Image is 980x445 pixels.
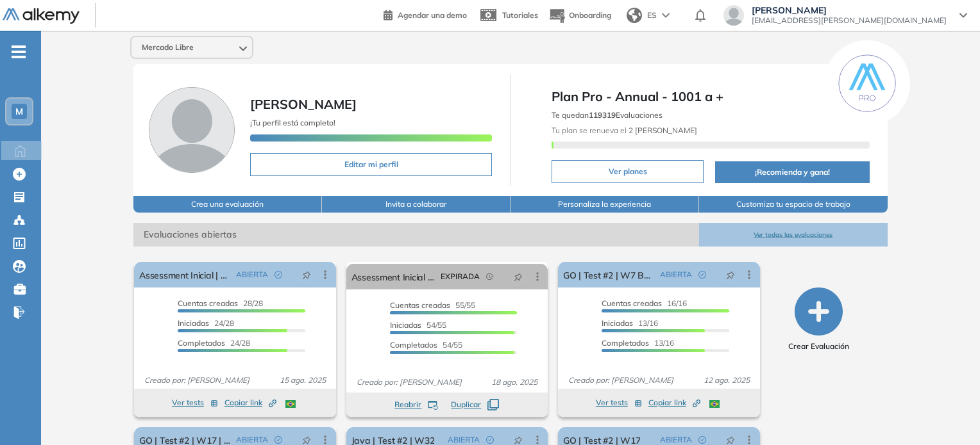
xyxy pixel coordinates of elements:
span: Mercado Libre [142,42,194,53]
span: Agendar una demo [398,10,467,20]
button: Invita a colaborar [322,196,511,213]
span: [PERSON_NAME] [250,96,357,112]
span: Completados [602,338,649,348]
b: 2 [PERSON_NAME] [627,125,697,135]
button: Crear Evaluación [788,287,849,352]
span: Completados [178,338,225,348]
span: Crear Evaluación [788,341,849,352]
button: pushpin [504,266,532,287]
button: Ver todas las evaluaciones [699,223,888,247]
button: Copiar link [224,395,276,410]
img: BRA [285,400,296,408]
span: Creado por: [PERSON_NAME] [563,375,679,386]
span: Cuentas creadas [178,298,238,308]
span: 12 ago. 2025 [698,375,755,386]
button: Ver planes [552,160,704,183]
span: Tutoriales [502,10,538,20]
a: GO | Test #2 | W7 BR V2 [563,262,654,287]
span: Reabrir [394,399,421,410]
span: 24/28 [178,318,234,328]
span: Plan Pro - Annual - 1001 a + [552,87,869,106]
span: ABIERTA [660,269,692,280]
span: 54/55 [390,340,462,350]
span: Creado por: [PERSON_NAME] [351,376,467,388]
span: check-circle [698,436,706,444]
img: Foto de perfil [149,87,235,173]
img: BRA [709,400,720,408]
span: check-circle [486,436,494,444]
span: check-circle [275,436,282,444]
button: Copiar link [648,395,700,410]
span: Completados [390,340,437,350]
span: EXPIRADA [441,271,480,282]
i: - [12,51,26,53]
span: Tu plan se renueva el [552,125,697,135]
span: Onboarding [569,10,611,20]
span: Copiar link [224,397,276,409]
a: Assessment Inicial | Be Data Driven CX W1 [HISP] [351,264,435,289]
button: Customiza tu espacio de trabajo [699,196,888,213]
button: ¡Recomienda y gana! [715,161,869,183]
button: Duplicar [451,399,499,410]
span: 28/28 [178,298,263,308]
span: Copiar link [648,397,700,409]
img: world [627,8,642,23]
span: Cuentas creadas [602,298,662,308]
span: pushpin [726,435,735,445]
span: Cuentas creadas [390,300,450,310]
span: Te quedan Evaluaciones [552,110,663,120]
span: 54/55 [390,320,446,330]
button: Personaliza la experiencia [511,196,699,213]
span: field-time [486,273,494,280]
span: Creado por: [PERSON_NAME] [139,375,255,386]
span: 18 ago. 2025 [486,376,543,388]
button: Crea una evaluación [133,196,322,213]
span: [PERSON_NAME] [752,5,947,15]
button: Ver tests [172,395,218,410]
span: ES [647,10,657,21]
button: Onboarding [548,2,611,29]
span: 16/16 [602,298,687,308]
span: 13/16 [602,318,658,328]
button: Editar mi perfil [250,153,492,176]
span: 24/28 [178,338,250,348]
span: ¡Tu perfil está completo! [250,118,335,127]
button: pushpin [716,264,745,285]
span: pushpin [514,435,523,445]
span: 55/55 [390,300,475,310]
span: Iniciadas [602,318,633,328]
span: pushpin [302,435,311,445]
button: Ver tests [596,395,642,410]
a: Assessment Inicial | Be Data Driven CX W1 [PORT] [139,262,230,287]
a: Agendar una demo [384,6,467,22]
span: Evaluaciones abiertas [133,223,699,247]
span: check-circle [698,271,706,279]
img: Logo [3,8,80,24]
img: arrow [662,13,670,18]
span: pushpin [302,270,311,280]
span: [EMAIL_ADDRESS][PERSON_NAME][DOMAIN_NAME] [752,15,947,26]
span: Iniciadas [178,318,209,328]
span: 15 ago. 2025 [275,375,331,386]
span: Iniciadas [390,320,421,330]
b: 119319 [589,110,616,120]
span: pushpin [726,270,735,280]
button: Reabrir [394,399,438,410]
span: ABIERTA [236,269,268,280]
span: M [15,106,23,117]
button: pushpin [292,264,321,285]
span: check-circle [275,271,282,279]
span: Duplicar [451,399,481,410]
span: 13/16 [602,338,674,348]
span: pushpin [514,271,523,282]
